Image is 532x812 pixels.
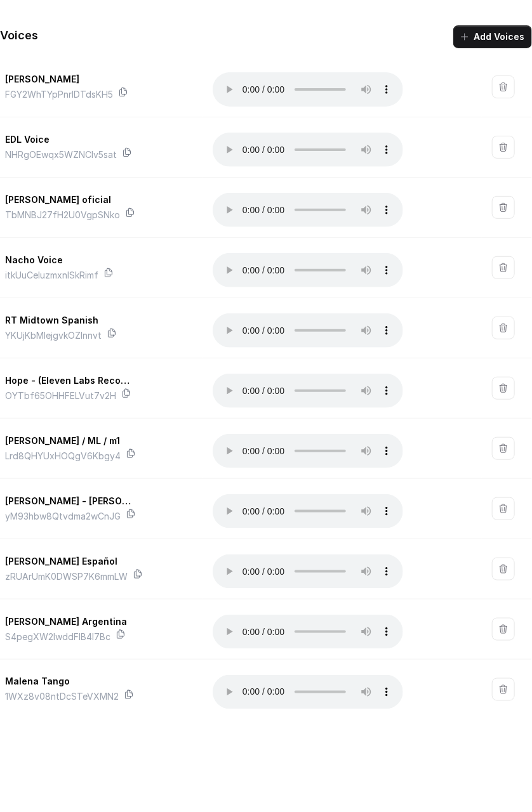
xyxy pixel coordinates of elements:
p: FGY2WhTYpPnrIDTdsKH5 [5,87,113,102]
p: NHRgOEwqx5WZNClv5sat [5,147,117,162]
p: Malena Tango [5,674,132,690]
p: RT Midtown Spanish [5,313,132,328]
p: Hope - (Eleven Labs Recom.) [5,373,132,388]
audio: Your browser does not support the audio element. [213,675,403,709]
audio: Your browser does not support the audio element. [213,133,403,167]
p: Nacho Voice [5,252,132,268]
p: [PERSON_NAME] Español [5,554,132,569]
p: 1WXz8v08ntDcSTeVXMN2 [5,690,119,705]
p: itkUuCeluzmxnISkRimf [5,268,98,283]
audio: Your browser does not support the audio element. [213,193,403,227]
p: EDL Voice [5,132,132,147]
audio: Your browser does not support the audio element. [213,494,403,528]
audio: Your browser does not support the audio element. [213,554,403,589]
p: S4pegXW2lwddFIB4I7Bc [5,629,110,645]
p: yM93hbw8Qtvdma2wCnJG [5,509,121,524]
p: Lrd8QHYUxHOQgV6Kbgy4 [5,449,121,464]
p: TbMNBJ27fH2U0VgpSNko [5,207,120,223]
p: [PERSON_NAME] Argentina [5,614,132,629]
audio: Your browser does not support the audio element. [213,253,403,287]
p: [PERSON_NAME] oficial [5,192,132,207]
audio: Your browser does not support the audio element. [213,615,403,649]
p: zRUArUmK0DWSP7K6mmLW [5,569,128,584]
p: [PERSON_NAME] / ML / m1 [5,433,132,449]
audio: Your browser does not support the audio element. [213,434,403,468]
p: [PERSON_NAME] - [PERSON_NAME] & Casual [5,494,132,509]
audio: Your browser does not support the audio element. [213,374,403,408]
p: [PERSON_NAME] [5,72,132,87]
p: OYTbf65OHHFELVut7v2H [5,388,116,403]
button: Add Voices [453,25,532,48]
audio: Your browser does not support the audio element. [213,72,403,107]
audio: Your browser does not support the audio element. [213,313,403,348]
p: YKUjKbMlejgvkOZlnnvt [5,328,102,343]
